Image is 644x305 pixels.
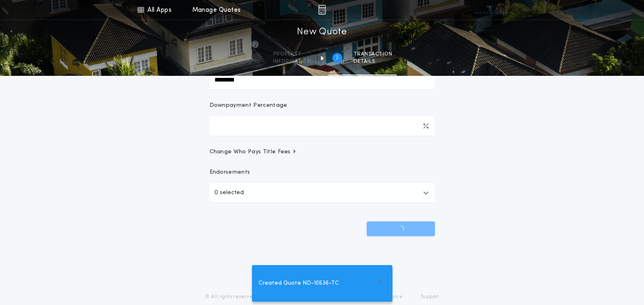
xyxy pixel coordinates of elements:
h1: New Quote [297,26,347,39]
button: Change Who Pays Title Fees [209,148,435,156]
img: vs-icon [475,6,505,14]
span: Created Quote ND-10536-TC [258,279,339,288]
span: Change Who Pays Title Fees [209,148,297,156]
span: Property [273,51,311,57]
input: New Loan Amount [209,70,435,89]
img: img [318,5,326,15]
p: 0 selected [214,188,244,198]
span: details [354,58,392,65]
p: Endorsements [209,168,435,177]
input: Downpayment Percentage [209,116,435,136]
h2: 2 [336,55,339,61]
p: Downpayment Percentage [209,102,287,110]
span: Transaction [354,51,392,57]
button: 0 selected [209,183,435,203]
span: information [273,58,311,65]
